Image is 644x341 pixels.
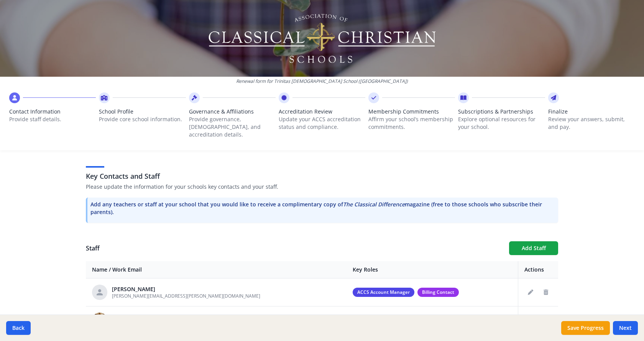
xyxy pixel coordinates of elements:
i: The Classical Difference [343,201,405,208]
span: Subscriptions & Partnerships [458,108,545,115]
th: Key Roles [347,261,518,278]
button: Edit staff [524,314,537,326]
p: Affirm your school’s membership commitments. [368,115,455,131]
p: Please update the information for your schools key contacts and your staff. [86,183,558,191]
img: Logo [207,12,437,65]
button: Delete staff [540,286,552,298]
h3: Key Contacts and Staff [86,171,558,181]
button: Next [613,321,638,335]
span: ACCS Account Manager [353,288,414,297]
button: Add Staff [509,241,558,255]
span: Finalize [548,108,635,115]
span: School Profile [99,108,186,115]
button: Back [6,321,31,335]
span: Membership Commitments [368,108,455,115]
p: Update your ACCS accreditation status and compliance. [279,115,365,131]
button: Save Progress [561,321,610,335]
span: Accreditation Review [279,108,365,115]
span: Contact Information [9,108,96,115]
div: [PERSON_NAME] [112,313,188,321]
p: Review your answers, submit, and pay. [548,115,635,131]
p: Explore optional resources for your school. [458,115,545,131]
button: Delete staff [540,314,552,326]
p: Provide governance, [DEMOGRAPHIC_DATA], and accreditation details. [189,115,276,138]
span: Billing Contact [417,288,459,297]
span: Governance & Affiliations [189,108,276,115]
p: Provide staff details. [9,115,96,123]
th: Name / Work Email [86,261,347,278]
div: [PERSON_NAME] [112,285,260,293]
h1: Staff [86,244,503,253]
p: Add any teachers or staff at your school that you would like to receive a complimentary copy of m... [90,201,555,216]
span: [PERSON_NAME][EMAIL_ADDRESS][PERSON_NAME][DOMAIN_NAME] [112,293,260,299]
button: Edit staff [524,286,537,298]
th: Actions [518,261,559,278]
p: Provide core school information. [99,115,186,123]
